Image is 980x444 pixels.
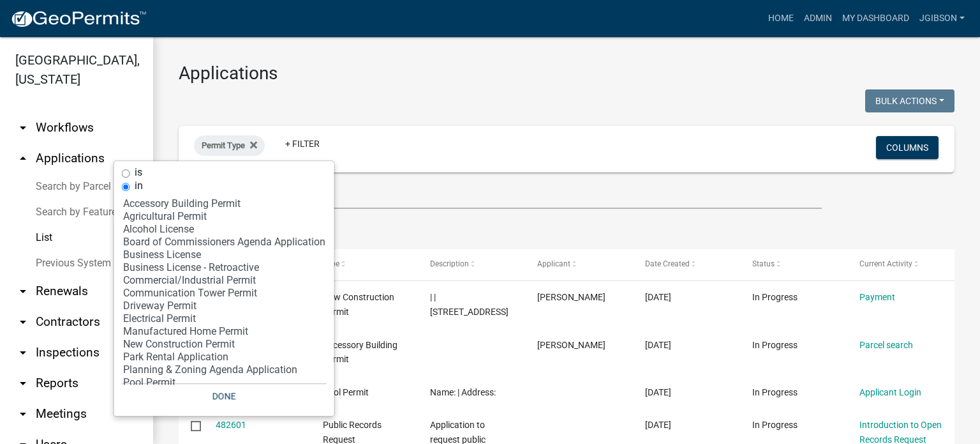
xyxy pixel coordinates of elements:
datatable-header-cell: Description [418,249,525,280]
span: 09/23/2025 [645,420,671,430]
label: in [135,181,143,191]
option: Planning & Zoning Agenda Application [122,364,327,376]
datatable-header-cell: Type [311,249,418,280]
span: 09/24/2025 [645,292,671,302]
span: Applicant [537,259,570,268]
a: Applicant Login [859,387,921,397]
h3: Applications [179,63,954,84]
datatable-header-cell: Date Created [632,249,739,280]
span: Current Activity [859,259,912,268]
a: Admin [799,6,837,31]
span: Pool Permit [323,387,369,397]
span: New Construction Permit [323,292,394,317]
i: arrow_drop_down [15,284,31,299]
option: Business License [122,249,327,261]
option: Communication Tower Permit [122,287,327,300]
a: + Filter [275,132,330,155]
span: 09/23/2025 [645,387,671,397]
span: In Progress [752,340,798,350]
span: Robert Calvin Wise [537,292,605,302]
i: arrow_drop_down [15,314,31,330]
i: arrow_drop_down [15,376,31,391]
datatable-header-cell: Applicant [525,249,632,280]
i: arrow_drop_down [15,120,31,135]
option: Electrical Permit [122,312,327,325]
span: Description [430,259,469,268]
datatable-header-cell: Current Activity [847,249,954,280]
span: 09/23/2025 [645,340,671,350]
label: is [135,167,142,178]
span: Name: | Address: [430,387,496,397]
option: Park Rental Application [122,351,327,364]
option: Board of Commissioners Agenda Application [122,236,327,249]
span: Status [752,259,775,268]
input: Search for applications [179,183,822,209]
button: Columns [876,136,939,159]
span: | | 960 HWY 36 WEST WOODLAND [430,292,509,317]
option: Accessory Building Permit [122,197,327,210]
i: arrow_drop_down [15,406,31,422]
a: jgibson [914,6,970,31]
option: Business License - Retroactive [122,261,327,274]
option: New Construction Permit [122,338,327,351]
button: Done [122,385,327,408]
datatable-header-cell: Status [740,249,847,280]
button: Bulk Actions [865,89,954,112]
span: In Progress [752,387,798,397]
option: Manufactured Home Permit [122,325,327,338]
a: Parcel search [859,340,913,350]
span: In Progress [752,292,798,302]
option: Agricultural Permit [122,210,327,223]
span: In Progress [752,420,798,430]
i: arrow_drop_down [15,345,31,360]
a: My Dashboard [837,6,914,31]
span: Permit Type [202,141,245,150]
option: Alcohol License [122,223,327,236]
option: Commercial/Industrial Permit [122,274,327,287]
span: Date Created [645,259,690,268]
span: Accessory Building Permit [323,340,397,365]
a: Home [763,6,799,31]
i: arrow_drop_up [15,151,31,166]
span: Ricky Cox [537,340,605,350]
option: Driveway Permit [122,300,327,312]
a: 482601 [216,420,246,430]
a: Payment [859,292,895,302]
option: Pool Permit [122,376,327,389]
